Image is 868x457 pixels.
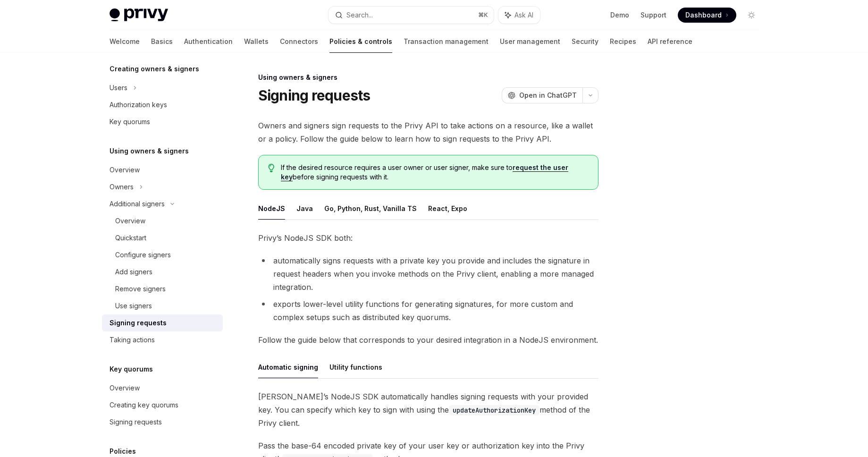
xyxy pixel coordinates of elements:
div: Owners [110,181,134,193]
li: automatically signs requests with a private key you provide and includes the signature in request... [258,254,598,294]
button: Java [296,197,313,220]
div: Configure signers [115,249,171,261]
a: Dashboard [678,8,736,23]
a: Policies & controls [329,30,392,53]
a: Support [640,10,666,20]
div: Signing requests [110,317,167,329]
div: Remove signers [115,283,166,295]
div: Overview [110,382,140,394]
a: API reference [648,30,692,53]
button: Go, Python, Rust, Vanilla TS [324,197,417,220]
span: Open in ChatGPT [519,91,577,100]
div: Search... [346,9,373,21]
div: Key quorums [110,116,150,127]
div: Overview [115,215,145,227]
div: Additional signers [110,198,165,210]
a: Connectors [280,30,318,53]
button: Utility functions [329,356,382,378]
span: Ask AI [514,10,533,20]
div: Quickstart [115,232,146,244]
a: Authentication [184,30,233,53]
button: NodeJS [258,197,285,220]
a: Overview [102,212,223,229]
a: Use signers [102,297,223,314]
a: Add signers [102,263,223,280]
h5: Policies [110,446,136,457]
a: Authorization keys [102,96,223,113]
img: light logo [110,8,168,22]
a: Remove signers [102,280,223,297]
svg: Tip [268,164,275,172]
a: Security [572,30,598,53]
button: React, Expo [428,197,467,220]
div: Creating key quorums [110,399,178,411]
a: Signing requests [102,414,223,431]
a: Welcome [110,30,140,53]
li: exports lower-level utility functions for generating signatures, for more custom and complex setu... [258,297,598,324]
a: User management [500,30,560,53]
a: Recipes [610,30,636,53]
a: Key quorums [102,113,223,130]
div: Overview [110,164,140,176]
h1: Signing requests [258,87,371,104]
div: Signing requests [110,416,162,428]
h5: Key quorums [110,364,153,375]
span: [PERSON_NAME]’s NodeJS SDK automatically handles signing requests with your provided key. You can... [258,390,598,430]
button: Search...⌘K [329,7,494,24]
a: Demo [610,10,629,20]
a: Wallets [244,30,269,53]
a: Taking actions [102,331,223,348]
div: Taking actions [110,334,155,346]
div: Add signers [115,266,152,278]
div: Users [110,82,127,93]
a: Overview [102,161,223,178]
a: Basics [151,30,173,53]
button: Ask AI [498,7,540,24]
div: Use signers [115,300,152,312]
a: Signing requests [102,314,223,331]
span: ⌘ K [478,11,488,19]
a: Transaction management [404,30,489,53]
a: Creating key quorums [102,397,223,414]
span: Dashboard [685,10,722,20]
div: Using owners & signers [258,73,598,82]
span: Privy’s NodeJS SDK both: [258,231,598,245]
span: If the desired resource requires a user owner or user signer, make sure to before signing request... [281,163,588,182]
button: Toggle dark mode [744,8,759,23]
a: Configure signers [102,246,223,263]
h5: Creating owners & signers [110,63,199,75]
button: Open in ChatGPT [502,87,582,103]
span: Owners and signers sign requests to the Privy API to take actions on a resource, like a wallet or... [258,119,598,145]
a: Overview [102,380,223,397]
div: Authorization keys [110,99,167,110]
a: Quickstart [102,229,223,246]
h5: Using owners & signers [110,145,189,157]
button: Automatic signing [258,356,318,378]
span: Follow the guide below that corresponds to your desired integration in a NodeJS environment. [258,333,598,347]
code: updateAuthorizationKey [449,405,539,415]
